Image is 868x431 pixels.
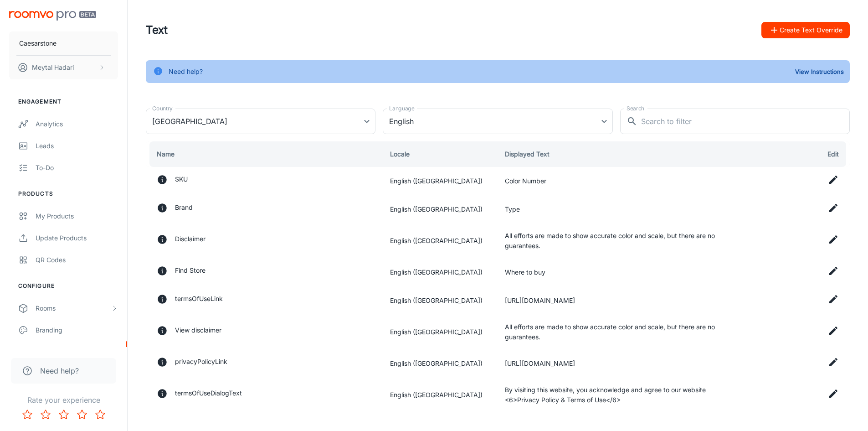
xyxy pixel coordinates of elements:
button: View Instructions [793,65,846,78]
td: By visiting this website, you acknowledge and agree to our website <6>Privacy Policy & Terms of U... [498,378,734,412]
p: SKU [175,174,188,188]
button: Rate 5 star [91,405,109,424]
svg: Message appearing in an alert snackbar that prompts the user to click on the snackbar to open a d... [157,325,168,336]
td: [URL][DOMAIN_NAME] [498,349,734,378]
p: Meytal Hadari [32,62,74,73]
label: Country [152,104,173,112]
td: English ([GEOGRAPHIC_DATA]) [383,315,498,349]
td: [URL][DOMAIN_NAME] [498,286,734,315]
div: Texts [36,347,118,357]
svg: Vendor's custom link to their own Privacy Policy. [157,357,168,368]
svg: Label title on disclaimer notification [157,234,168,245]
p: privacyPolicyLink [175,357,227,370]
p: View disclaimer [175,325,221,339]
input: Search to filter [641,109,850,134]
th: Locale [383,141,498,167]
div: To-do [36,163,118,173]
button: Rate 3 star [55,405,73,424]
td: All efforts are made to show accurate color and scale, but there are no guarantees. [498,223,734,258]
p: Find Store [175,265,205,279]
td: All efforts are made to show accurate color and scale, but there are no guarantees. [498,315,734,349]
svg: A button the user clicks on which redirects to a new page, allowing the user to find a retailer v... [157,265,168,276]
svg: SKU number [157,174,168,185]
button: Rate 2 star [36,405,55,424]
th: Name [146,141,383,167]
span: Need help? [40,365,79,376]
th: Displayed Text [498,141,734,167]
p: Disclaimer [175,234,205,248]
td: English ([GEOGRAPHIC_DATA]) [383,167,498,195]
label: Language [389,104,415,112]
h1: Text [146,22,168,38]
label: Search [627,104,644,112]
p: Brand [175,203,193,216]
div: Update Products [36,233,118,243]
div: Branding [36,325,118,335]
div: Need help? [169,63,203,80]
div: [GEOGRAPHIC_DATA] [146,109,375,134]
div: My Products [36,211,118,221]
td: English ([GEOGRAPHIC_DATA]) [383,223,498,258]
th: Edit [735,141,850,167]
div: Analytics [36,119,118,129]
button: Rate 1 star [18,405,36,424]
button: Create Text Override [761,22,850,38]
td: Color Number [498,167,734,195]
p: Rate your experience [7,395,120,405]
svg: Disclaimer text that allow user to click and visit our terms of use and privacy policy pages. The... [157,388,168,399]
td: Where to buy [498,258,734,286]
svg: A type of product manufactured by a particular company under a particular name. [157,203,168,213]
td: Type [498,195,734,223]
p: termsOfUseDialogText [175,388,242,402]
button: Caesarstone [9,31,118,55]
div: QR Codes [36,255,118,265]
img: Roomvo PRO Beta [9,11,96,21]
td: English ([GEOGRAPHIC_DATA]) [383,349,498,378]
p: termsOfUseLink [175,294,223,307]
button: Meytal Hadari [9,56,118,79]
td: English ([GEOGRAPHIC_DATA]) [383,286,498,315]
svg: Vendor's custom link for Terms of Use. [157,294,168,305]
div: Leads [36,141,118,151]
button: Rate 4 star [73,405,91,424]
td: English ([GEOGRAPHIC_DATA]) [383,258,498,286]
td: English ([GEOGRAPHIC_DATA]) [383,195,498,223]
td: English ([GEOGRAPHIC_DATA]) [383,378,498,412]
div: English [383,109,612,134]
p: Caesarstone [19,38,56,48]
div: Rooms [36,303,111,313]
